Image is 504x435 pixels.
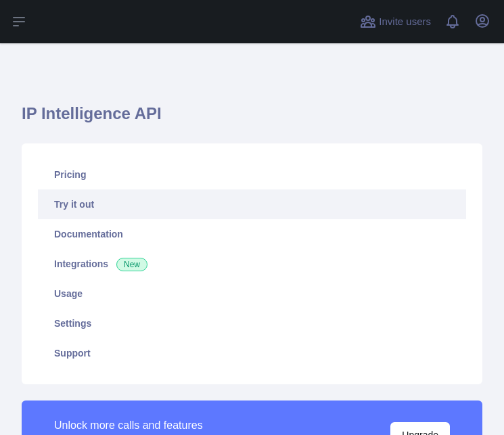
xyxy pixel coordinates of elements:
[54,417,319,434] div: Unlock more calls and features
[379,14,431,30] span: Invite users
[38,308,466,338] a: Settings
[38,249,466,279] a: Integrations New
[22,103,482,135] h1: IP Intelligence API
[38,219,466,249] a: Documentation
[38,279,466,308] a: Usage
[38,338,466,368] a: Support
[38,160,466,189] a: Pricing
[38,189,466,219] a: Try it out
[116,258,147,271] span: New
[357,11,434,32] button: Invite users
